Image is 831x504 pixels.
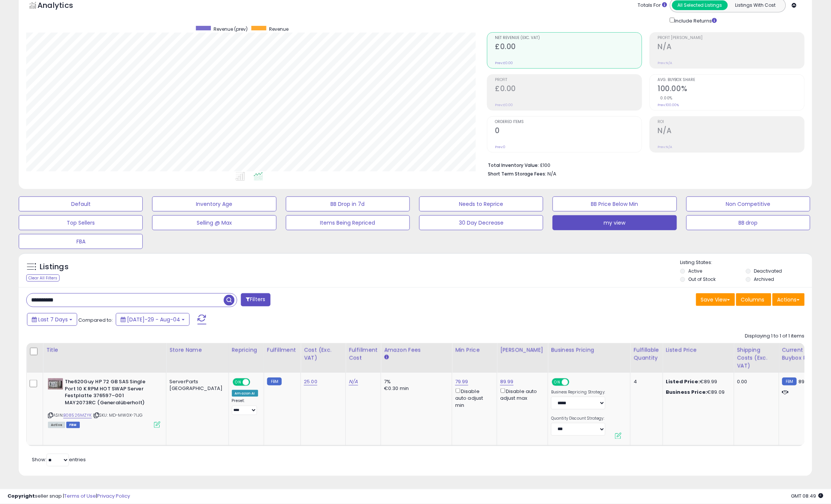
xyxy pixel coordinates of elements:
div: Fulfillment [267,346,297,354]
div: Disable auto adjust min [455,387,491,409]
a: 89.99 [500,378,514,385]
button: Listings With Cost [728,0,783,10]
div: €0.30 min [384,385,446,392]
small: Prev: 100.00% [658,103,679,107]
span: OFF [249,379,261,385]
small: Prev: £0.00 [495,61,513,65]
div: Totals For [638,2,667,9]
div: Amazon AI [232,390,258,397]
h2: £0.00 [495,42,642,52]
label: Business Repricing Strategy: [551,390,605,395]
span: [DATE]-29 - Aug-04 [127,316,180,323]
div: Listed Price [666,346,731,354]
small: Prev: £0.00 [495,103,513,107]
span: Show: entries [32,456,86,463]
div: Amazon Fees [384,346,449,354]
b: The620Guy HP 72 GB SAS Single Port 10 K RPM HOT SWAP Server Festplatte 376597–001 MAY2073RC (Gene... [65,378,156,408]
div: Repricing [232,346,261,354]
span: Net Revenue (Exc. VAT) [495,36,642,40]
span: Avg. Buybox Share [658,78,804,82]
button: my view [553,215,677,230]
span: N/A [548,170,557,177]
span: Profit [495,78,642,82]
b: Short Term Storage Fees: [488,171,547,177]
div: Business Pricing [551,346,627,354]
button: Non Competitive [686,196,810,211]
button: All Selected Listings [672,0,728,10]
span: Profit [PERSON_NAME] [658,36,804,40]
div: Cost (Exc. VAT) [304,346,342,362]
div: Fulfillable Quantity [634,346,659,362]
span: Ordered Items [495,120,642,124]
div: ASIN: [48,378,160,427]
button: Save View [696,293,735,306]
div: Min Price [455,346,494,354]
span: Revenue (prev) [214,26,248,32]
div: Store Name [169,346,226,354]
span: All listings currently available for purchase on Amazon [48,422,65,428]
span: 89.99 [799,378,812,385]
span: OFF [568,379,580,385]
a: Privacy Policy [97,493,130,500]
div: Preset: [232,398,258,415]
button: Inventory Age [152,196,276,211]
div: Current Buybox Price [782,346,821,362]
h2: £0.00 [495,84,642,94]
div: Fulfillment Cost [349,346,378,362]
label: Out of Stock [688,276,716,282]
div: seller snap | | [7,493,130,500]
p: Listing States: [680,259,812,266]
strong: Copyright [7,493,35,500]
span: Columns [741,296,765,303]
div: €89.99 [666,378,728,385]
small: Prev: N/A [658,145,673,149]
div: Disable auto adjust max [500,387,542,402]
small: FBM [782,378,797,385]
h2: N/A [658,126,804,136]
div: Clear All Filters [26,274,60,282]
b: Total Inventory Value: [488,162,539,168]
h2: 100.00% [658,84,804,94]
h2: N/A [658,42,804,52]
span: Last 7 Days [38,316,68,323]
h2: 0 [495,126,642,136]
h5: Listings [40,262,69,272]
div: Shipping Costs (Exc. VAT) [737,346,776,370]
span: | SKU: MD-MW0X-7IJG [93,412,142,418]
li: £100 [488,160,799,169]
span: Compared to: [78,316,113,324]
div: 0.00 [737,378,773,385]
span: FBM [66,422,80,428]
button: Items Being Repriced [286,215,410,230]
button: Needs to Reprice [419,196,543,211]
span: ON [553,379,562,385]
a: B08526MZYK [63,412,92,418]
button: Columns [736,293,771,306]
b: Business Price: [666,388,707,396]
button: Top Sellers [19,215,143,230]
small: Amazon Fees. [384,354,389,361]
div: ServerParts [GEOGRAPHIC_DATA] [169,378,223,392]
div: €89.09 [666,389,728,396]
button: BB Drop in 7d [286,196,410,211]
button: [DATE]-29 - Aug-04 [116,313,190,326]
a: Terms of Use [64,493,96,500]
span: Revenue [269,26,288,32]
button: Actions [773,293,805,306]
div: [PERSON_NAME] [500,346,545,354]
button: BB Price Below Min [553,196,677,211]
img: 51TsmzelG0L._SL40_.jpg [48,378,63,390]
button: Last 7 Days [27,313,77,326]
small: Prev: 0 [495,145,506,149]
div: 7% [384,378,446,385]
button: Default [19,196,143,211]
span: 2025-08-12 08:49 GMT [791,493,824,500]
button: Filters [241,293,270,306]
span: ROI [658,120,804,124]
button: FBA [19,234,143,249]
button: 30 Day Decrease [419,215,543,230]
button: BB drop [686,215,810,230]
label: Archived [754,276,774,282]
span: ON [233,379,243,385]
b: Listed Price: [666,378,700,385]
